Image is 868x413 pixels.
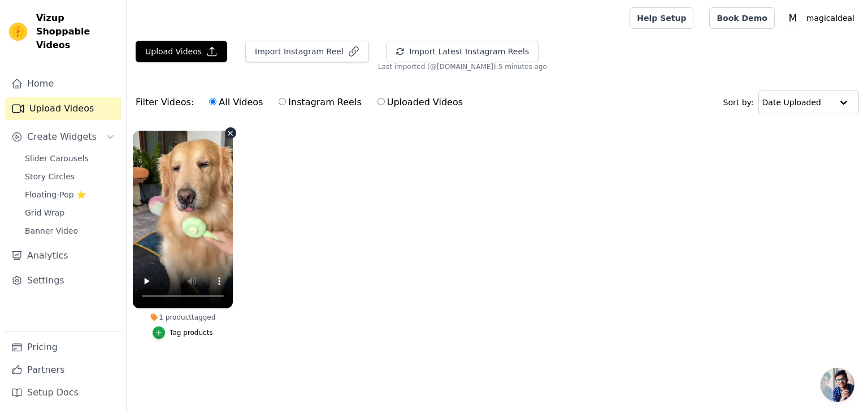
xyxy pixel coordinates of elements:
text: M [788,12,797,24]
div: Sort by: [723,91,860,114]
span: Last imported (@ [DOMAIN_NAME] ): 5 minutes ago [378,62,547,71]
a: Help Setup [630,7,693,29]
a: Banner Video [18,223,121,239]
span: Vizup Shoppable Videos [36,11,117,52]
a: Story Circles [18,169,121,184]
span: Banner Video [25,225,78,236]
img: Vizup [9,23,27,41]
input: Instagram Reels [279,98,286,105]
a: Open chat [821,368,854,402]
div: Filter Videos: [136,89,469,115]
span: Floating-Pop ⭐ [25,189,86,200]
button: M magicaldeal [784,8,859,28]
input: Uploaded Videos [377,98,385,105]
div: 1 product tagged [133,313,233,322]
a: Settings [5,269,121,292]
label: All Videos [209,95,263,110]
a: Slider Carousels [18,150,121,166]
a: Grid Wrap [18,205,121,221]
a: Partners [5,359,121,381]
input: All Videos [209,98,216,105]
label: Uploaded Videos [377,95,463,110]
a: Setup Docs [5,381,121,404]
span: Grid Wrap [25,207,64,218]
button: Tag products [153,326,213,339]
div: Tag products [170,328,213,337]
p: magicaldeal [802,8,859,28]
span: Slider Carousels [25,153,89,164]
label: Instagram Reels [278,95,362,110]
button: Video Delete [225,127,236,139]
button: Upload Videos [136,41,227,62]
button: Create Widgets [5,126,121,148]
span: Story Circles [25,171,75,182]
a: Home [5,72,121,95]
span: Create Widgets [27,130,97,144]
a: Book Demo [709,7,774,29]
a: Pricing [5,336,121,359]
a: Upload Videos [5,97,121,120]
button: Import Instagram Reel [245,41,369,62]
a: Floating-Pop ⭐ [18,187,121,203]
button: Import Latest Instagram Reels [386,41,539,62]
a: Analytics [5,244,121,267]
